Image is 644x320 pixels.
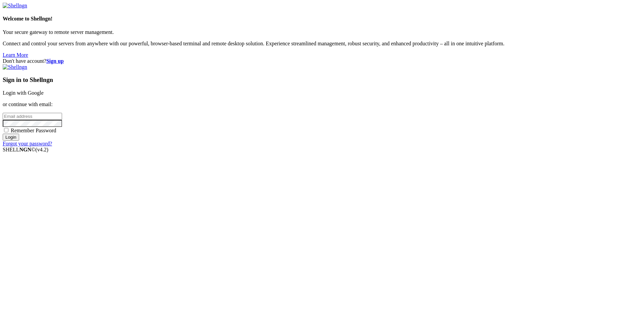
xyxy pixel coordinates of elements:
[3,76,641,84] h3: Sign in to Shellngn
[3,29,641,35] p: Your secure gateway to remote server management.
[3,134,19,141] input: Login
[3,58,641,64] div: Don't have account?
[11,128,56,133] span: Remember Password
[3,16,641,22] h4: Welcome to Shellngn!
[46,58,64,64] a: Sign up
[19,147,32,152] b: NGN
[3,3,27,9] img: Shellngn
[3,64,27,70] img: Shellngn
[3,90,44,96] a: Login with Google
[36,147,49,152] span: 4.2.0
[3,52,28,58] a: Learn More
[3,113,62,120] input: Email address
[3,101,641,107] p: or continue with email:
[3,147,48,152] span: SHELL ©
[3,41,641,47] p: Connect and control your servers from anywhere with our powerful, browser-based terminal and remo...
[3,141,52,146] a: Forgot your password?
[4,128,8,132] input: Remember Password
